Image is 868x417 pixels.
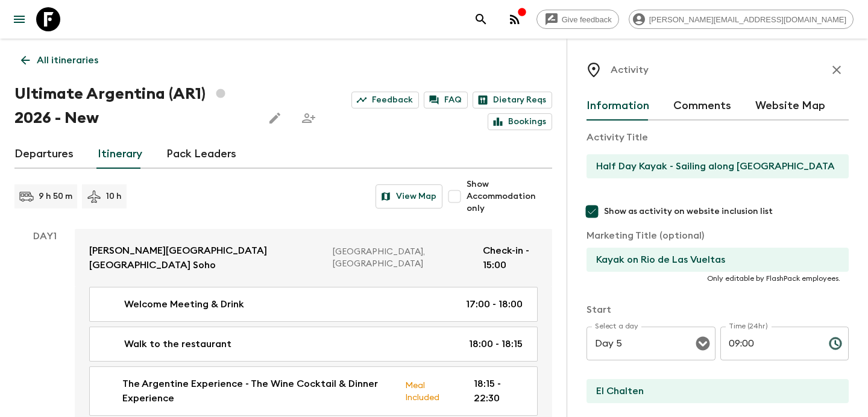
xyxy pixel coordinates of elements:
button: Open [694,335,711,352]
button: Website Map [755,92,825,121]
input: Start Location [587,379,839,403]
p: 17:00 - 18:00 [466,297,523,312]
p: 18:00 - 18:15 [469,337,523,351]
p: Only editable by FlashPack employees. [595,274,840,283]
p: Walk to the restaurant [124,337,231,351]
a: Welcome Meeting & Drink17:00 - 18:00 [89,287,538,322]
p: 9 h 50 m [39,190,72,202]
span: Share this itinerary [297,106,321,130]
button: menu [7,7,31,31]
p: Check-in - 15:00 [483,243,538,272]
input: hh:mm [720,327,819,360]
a: Dietary Reqs [473,92,552,108]
div: [PERSON_NAME][EMAIL_ADDRESS][DOMAIN_NAME] [629,10,854,29]
span: Give feedback [555,15,618,24]
label: Select a day [595,321,638,331]
a: Walk to the restaurant18:00 - 18:15 [89,327,538,362]
button: Comments [673,92,731,121]
button: Information [587,92,649,121]
p: Activity [611,63,649,77]
p: Activity Title [587,130,849,145]
p: The Argentine Experience - The Wine Cocktail & Dinner Experience [122,377,395,406]
button: Edit this itinerary [263,106,287,130]
input: If necessary, use this field to override activity title [587,248,839,272]
a: Departures [14,140,74,169]
p: Meal Included [405,378,454,404]
button: View Map [376,184,442,208]
p: 10 h [106,190,122,202]
button: search adventures [469,7,493,31]
a: [PERSON_NAME][GEOGRAPHIC_DATA] [GEOGRAPHIC_DATA] Soho[GEOGRAPHIC_DATA], [GEOGRAPHIC_DATA]Check-in... [75,229,552,287]
p: Welcome Meeting & Drink [124,297,244,312]
a: All itineraries [14,48,105,72]
p: All itineraries [37,53,98,67]
h1: Ultimate Argentina (AR1) 2026 - New [14,82,253,130]
a: Feedback [351,92,419,108]
a: The Argentine Experience - The Wine Cocktail & Dinner ExperienceMeal Included18:15 - 22:30 [89,366,538,416]
span: Show as activity on website inclusion list [604,205,773,218]
a: Pack Leaders [166,140,236,169]
button: Choose time, selected time is 9:00 AM [823,331,848,356]
a: FAQ [424,92,468,108]
a: Bookings [488,113,552,130]
p: [PERSON_NAME][GEOGRAPHIC_DATA] [GEOGRAPHIC_DATA] Soho [89,243,323,272]
p: Start [587,303,849,317]
a: Give feedback [536,10,619,29]
span: Show Accommodation only [467,178,552,215]
label: Time (24hr) [729,321,768,331]
p: Marketing Title (optional) [587,228,849,243]
p: [GEOGRAPHIC_DATA], [GEOGRAPHIC_DATA] [333,246,473,270]
p: Day 1 [14,229,75,243]
a: Itinerary [98,140,142,169]
input: E.g Hozuagawa boat tour [587,154,839,178]
p: 18:15 - 22:30 [474,377,523,406]
span: [PERSON_NAME][EMAIL_ADDRESS][DOMAIN_NAME] [643,15,853,24]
